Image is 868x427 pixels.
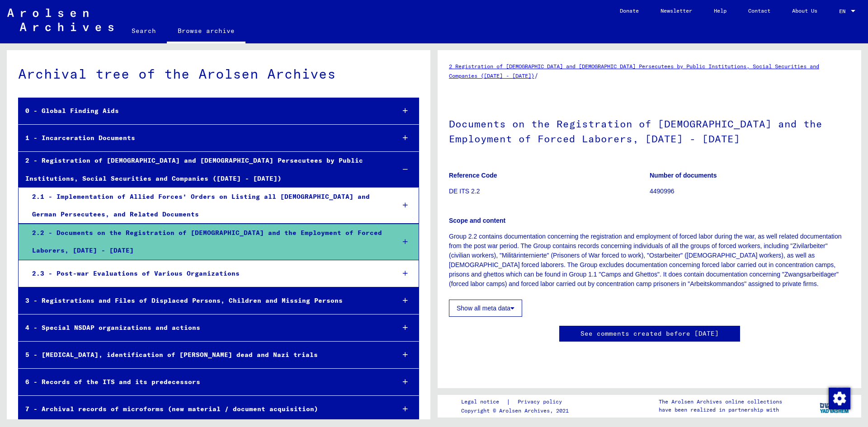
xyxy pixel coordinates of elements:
p: have been realized in partnership with [659,406,782,414]
a: 2 Registration of [DEMOGRAPHIC_DATA] and [DEMOGRAPHIC_DATA] Persecutees by Public Institutions, S... [449,63,819,79]
p: The Arolsen Archives online collections [659,398,782,406]
h1: Documents on the Registration of [DEMOGRAPHIC_DATA] and the Employment of Forced Laborers, [DATE]... [449,103,850,158]
div: 2.3 - Post-war Evaluations of Various Organizations [25,265,388,282]
a: Legal notice [461,397,506,407]
div: Change consent [828,387,850,409]
div: 5 - [MEDICAL_DATA], identification of [PERSON_NAME] dead and Nazi trials [19,346,388,364]
span: EN [839,8,849,14]
img: Arolsen_neg.svg [7,9,113,31]
div: 3 - Registrations and Files of Displaced Persons, Children and Missing Persons [19,292,388,310]
span: / [534,71,538,80]
p: DE ITS 2.2 [449,187,649,196]
img: yv_logo.png [818,394,852,417]
img: Change consent [829,388,850,409]
div: 7 - Archival records of microforms (new material / document acquisition) [19,400,388,418]
p: Copyright © Arolsen Archives, 2021 [461,407,573,415]
p: Group 2.2 contains documentation concerning the registration and employment of forced labor durin... [449,232,850,289]
div: 0 - Global Finding Aids [19,102,388,120]
b: Scope and content [449,217,505,224]
div: 4 - Special NSDAP organizations and actions [19,319,388,337]
a: Privacy policy [510,397,573,407]
button: Show all meta data [449,300,522,317]
b: Number of documents [650,172,717,179]
p: 4490996 [650,187,850,196]
div: 6 - Records of the ITS and its predecessors [19,373,388,391]
a: See comments created before [DATE] [580,329,719,338]
div: 2.2 - Documents on the Registration of [DEMOGRAPHIC_DATA] and the Employment of Forced Laborers, ... [25,224,388,259]
div: 1 - Incarceration Documents [19,129,388,147]
a: Search [121,20,167,42]
div: | [461,397,573,407]
div: 2 - Registration of [DEMOGRAPHIC_DATA] and [DEMOGRAPHIC_DATA] Persecutees by Public Institutions,... [19,152,388,187]
b: Reference Code [449,172,497,179]
div: 2.1 - Implementation of Allied Forces’ Orders on Listing all [DEMOGRAPHIC_DATA] and German Persec... [25,188,388,223]
a: Browse archive [167,20,245,43]
div: Archival tree of the Arolsen Archives [18,64,419,84]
